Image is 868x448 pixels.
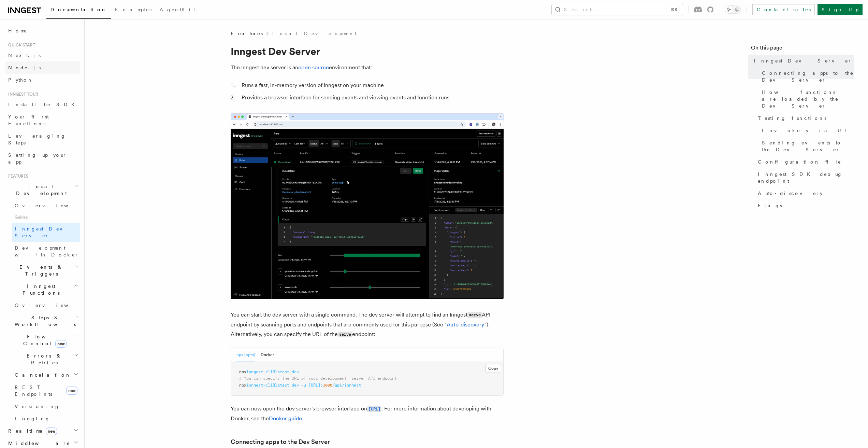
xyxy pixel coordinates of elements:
[15,404,60,409] span: Versioning
[66,387,77,395] span: new
[323,383,332,388] span: 3000
[5,425,80,437] button: Realtimenew
[231,310,504,339] p: You can start the dev server with a single command. The dev server will attempt to find an Innges...
[754,57,852,64] span: Inngest Dev Server
[240,81,504,90] li: Runs a fast, in-memory version of Inngest on your machine
[5,183,74,197] span: Local Development
[758,190,823,197] span: Auto-discovery
[15,384,52,397] span: REST Endpoints
[12,372,71,378] span: Cancellation
[231,404,504,423] p: You can now open the dev server's browser interface on . For more information about developing wi...
[12,311,80,331] button: Steps & Workflows
[552,4,683,15] button: Search...⌘K
[269,415,302,422] a: Docker guide
[236,348,255,362] button: npx (npm)
[367,406,381,412] code: [URL]
[5,299,80,425] div: Inngest Functions
[231,45,504,57] h1: Inngest Dev Server
[5,173,28,179] span: Features
[5,61,80,74] a: Node.js
[5,283,74,296] span: Inngest Functions
[240,93,504,102] li: Provides a browser interface for sending events and viewing events and function runs
[5,42,35,48] span: Quick start
[755,199,854,212] a: Flags
[298,64,329,71] a: open source
[12,223,80,242] a: Inngest Dev Server
[12,333,75,347] span: Flow Control
[55,340,67,348] span: new
[818,4,863,15] a: Sign Up
[15,203,85,208] span: Overview
[12,331,80,350] button: Flow Controlnew
[467,312,482,318] code: serve
[8,114,49,126] span: Your first Functions
[272,30,357,37] a: Local Development
[8,152,67,165] span: Setting up your app
[762,139,854,153] span: Sending events to the Dev Server
[5,280,80,299] button: Inngest Functions
[308,383,323,388] span: [URL]:
[751,55,854,67] a: Inngest Dev Server
[447,321,484,328] a: Auto-discovery
[246,383,289,388] span: inngest-cli@latest
[46,428,57,435] span: new
[5,130,80,149] a: Leveraging Steps
[332,383,361,388] span: /api/inngest
[239,376,397,381] span: # You can specify the URL of your development `serve` API endpoint
[367,405,381,412] a: [URL]
[115,7,151,12] span: Examples
[231,63,504,72] p: The Inngest dev server is an environment that:
[111,2,156,18] a: Examples
[762,70,854,83] span: Connecting apps to the Dev Server
[5,74,80,86] a: Python
[8,133,66,145] span: Leveraging Steps
[5,98,80,111] a: Install the SDK
[239,383,246,388] span: npx
[762,127,853,134] span: Invoke via UI
[231,30,263,37] span: Features
[5,149,80,168] a: Setting up your app
[301,383,306,388] span: -u
[485,364,501,373] button: Copy
[8,65,41,70] span: Node.js
[762,89,854,109] span: How functions are loaded by the Dev Server
[12,369,80,381] button: Cancellation
[5,25,80,37] a: Home
[12,350,80,369] button: Errors & Retries
[15,416,50,421] span: Logging
[752,4,815,15] a: Contact sales
[246,369,289,374] span: inngest-cli@latest
[15,245,79,257] span: Development with Docker
[5,261,80,280] button: Events & Triggers
[12,242,80,261] a: Development with Docker
[5,440,70,447] span: Middleware
[755,168,854,187] a: Inngest SDK debug endpoint
[12,381,80,400] a: REST Endpointsnew
[755,187,854,199] a: Auto-discovery
[160,7,196,12] span: AgentKit
[8,53,41,58] span: Next.js
[231,437,330,447] a: Connecting apps to the Dev Server
[758,171,854,184] span: Inngest SDK debug endpoint
[12,299,80,311] a: Overview
[292,383,299,388] span: dev
[758,115,826,122] span: Testing functions
[758,158,841,165] span: Configuration file
[5,180,80,199] button: Local Development
[12,400,80,412] a: Versioning
[725,5,741,14] button: Toggle dark mode
[50,7,107,12] span: Documentation
[5,199,80,261] div: Local Development
[156,2,200,18] a: AgentKit
[5,49,80,61] a: Next.js
[5,111,80,130] a: Your first Functions
[669,6,679,13] kbd: ⌘K
[759,67,854,86] a: Connecting apps to the Dev Server
[12,412,80,425] a: Logging
[8,77,33,83] span: Python
[261,348,274,362] button: Docker
[15,303,85,308] span: Overview
[759,124,854,137] a: Invoke via UI
[8,102,79,107] span: Install the SDK
[8,27,27,34] span: Home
